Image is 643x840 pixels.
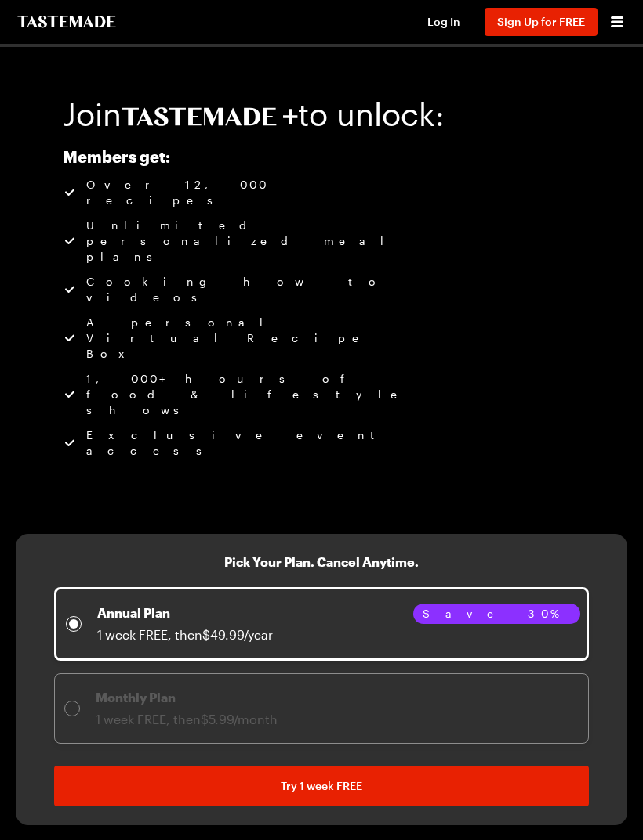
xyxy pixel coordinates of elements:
[497,15,585,28] span: Sign Up for FREE
[63,177,414,459] ul: Tastemade+ Annual subscription benefits
[412,14,475,30] button: Log In
[86,177,414,208] span: Over 12,000 recipes
[281,778,362,794] span: Try 1 week FREE
[86,218,414,265] span: Unlimited personalized meal plans
[54,766,589,806] a: Try 1 week FREE
[607,12,627,32] button: Open menu
[96,688,278,707] p: Monthly Plan
[96,712,278,726] span: 1 week FREE, then $5.99/month
[485,8,598,36] button: Sign Up for FREE
[16,16,118,28] a: To Tastemade Home Page
[63,97,445,132] h1: Join to unlock:
[86,274,414,305] span: Cooking how-to videos
[86,427,414,459] span: Exclusive event access
[224,553,419,571] h3: Pick Your Plan. Cancel Anytime.
[86,371,414,418] span: 1,000+ hours of food & lifestyle shows
[97,604,273,622] p: Annual Plan
[86,315,414,362] span: A personal Virtual Recipe Box
[427,15,460,28] span: Log In
[63,147,414,166] h2: Members get:
[423,605,571,622] span: Save 30%
[97,627,273,642] span: 1 week FREE, then $49.99/year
